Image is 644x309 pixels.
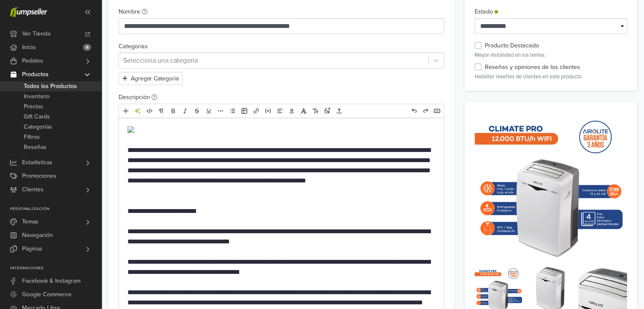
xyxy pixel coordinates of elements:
a: Eliminado [191,105,202,116]
span: Estadísticas [22,156,53,169]
p: Mayor visibilidad en los temas. [475,51,627,59]
img: 1500x1500-aa-portatil-portada-iconos_12000-btu-4744f520-eb81-4bf2-87c5-c8e29ac8a6ac_1024x1024_---... [127,126,134,133]
span: Google Commerce [22,288,72,301]
a: Subir imágenes [322,105,333,116]
p: Personalización [10,207,101,212]
span: Pedidos [22,54,43,68]
a: Formato [156,105,167,116]
span: Productos [22,68,49,81]
span: Filtros [24,132,40,142]
span: Categorías [24,122,52,132]
img: 1500x1500-aa-portatil-portada-iconos_12000-btu-4744f520-eb81-4bf2-87c5-c8e29ac8a6ac_1024x1024.webp [475,111,627,264]
a: Lista [227,105,238,116]
a: Subir archivos [334,105,345,116]
a: Deshacer [409,105,420,116]
a: Fuente [298,105,309,116]
span: Precios [24,102,43,112]
a: Añadir [120,105,131,116]
a: Más formato [215,105,226,116]
a: Herramientas de IA [132,105,143,116]
a: Cursiva [180,105,191,116]
span: Clientes [22,183,44,196]
span: Inicio [22,41,36,54]
a: Enlace [251,105,262,116]
a: Incrustar [263,105,274,116]
button: Agregar Categoría [119,72,182,85]
a: Tabla [239,105,250,116]
span: Navegación [22,229,53,242]
a: Alineación [274,105,285,116]
p: Habilitar reseñas de clientes en este producto [475,73,627,81]
span: Gift Cards [24,112,50,122]
a: HTML [144,105,155,116]
span: Páginas [22,242,42,256]
a: Tamaño de fuente [310,105,321,116]
a: Atajos [431,105,442,116]
label: Reseñas y opiniones de los clientes [485,63,580,72]
span: 6 [83,44,91,51]
label: Nombre [119,7,147,17]
span: Reseñas [24,142,47,152]
span: Ver Tienda [22,27,50,41]
a: Subrayado [203,105,214,116]
label: Producto Destacado [485,41,539,50]
span: Temas [22,215,39,229]
span: Facebook & Instagram [22,274,80,288]
span: Promociones [22,169,56,183]
label: Descripción [119,93,157,102]
a: Color del texto [286,105,297,116]
span: Todos los Productos [24,81,77,91]
a: Rehacer [420,105,431,116]
span: Inventario [24,91,50,102]
a: Negrita [168,105,179,116]
label: Estado [475,7,498,17]
label: Categorías [119,42,148,51]
p: Integraciones [10,266,101,271]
